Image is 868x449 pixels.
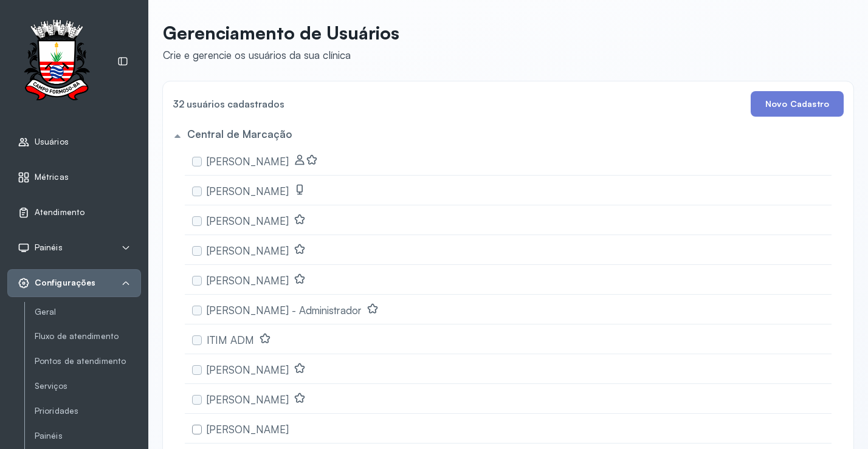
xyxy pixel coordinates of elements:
[35,137,69,147] span: Usuários
[35,331,141,341] a: Fluxo de atendimento
[207,334,254,346] span: ITIM ADM
[35,428,141,444] a: Painéis
[207,274,289,287] span: [PERSON_NAME]
[207,185,289,197] span: [PERSON_NAME]
[18,207,131,219] a: Atendimento
[35,329,141,344] a: Fluxo de atendimento
[207,214,289,227] span: [PERSON_NAME]
[207,155,289,168] span: [PERSON_NAME]
[163,22,399,44] p: Gerenciamento de Usuários
[35,381,141,391] a: Serviços
[35,207,84,218] span: Atendimento
[35,403,141,419] a: Prioridades
[35,278,95,288] span: Configurações
[18,171,131,183] a: Métricas
[35,307,141,317] a: Geral
[35,354,141,369] a: Pontos de atendimento
[13,19,100,104] img: Logotipo do estabelecimento
[35,304,141,320] a: Geral
[163,49,399,61] div: Crie e gerencie os usuários da sua clínica
[207,393,289,406] span: [PERSON_NAME]
[207,304,362,317] span: [PERSON_NAME] - Administrador
[207,244,289,257] span: [PERSON_NAME]
[207,423,289,436] span: [PERSON_NAME]
[207,363,289,376] span: [PERSON_NAME]
[35,356,141,366] a: Pontos de atendimento
[35,379,141,394] a: Serviços
[187,128,292,140] h5: Central de Marcação
[35,242,63,253] span: Painéis
[35,172,69,182] span: Métricas
[173,95,284,112] h4: 32 usuários cadastrados
[35,406,141,416] a: Prioridades
[35,431,141,441] a: Painéis
[18,136,131,148] a: Usuários
[751,91,844,117] button: Novo Cadastro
